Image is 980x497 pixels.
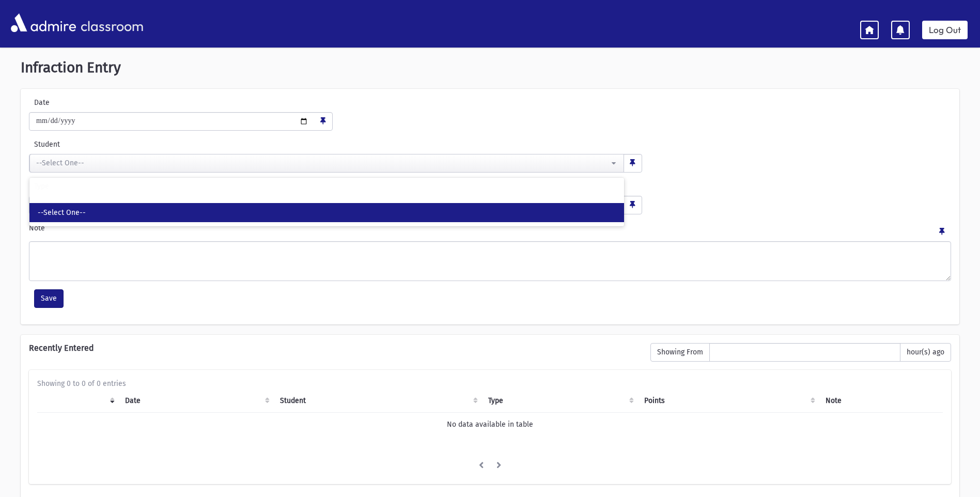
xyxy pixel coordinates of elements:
[38,208,86,218] span: --Select One--
[274,389,482,413] th: Student: activate to sort column ascending
[29,181,335,192] label: Type
[29,223,45,237] label: Note
[29,139,438,150] label: Student
[34,184,620,201] input: Search
[37,378,943,389] div: Showing 0 to 0 of 0 entries
[21,59,121,76] span: Infraction Entry
[29,154,624,173] button: --Select One--
[8,11,79,35] img: AdmirePro
[650,343,710,362] span: Showing From
[819,389,943,413] th: Note
[119,389,274,413] th: Date: activate to sort column ascending
[900,343,951,362] span: hour(s) ago
[922,21,968,39] a: Log Out
[29,97,130,108] label: Date
[29,343,640,353] h6: Recently Entered
[36,158,609,168] div: --Select One--
[638,389,820,413] th: Points: activate to sort column ascending
[37,412,943,436] td: No data available in table
[79,9,144,37] span: classroom
[482,389,638,413] th: Type: activate to sort column ascending
[34,289,64,308] button: Save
